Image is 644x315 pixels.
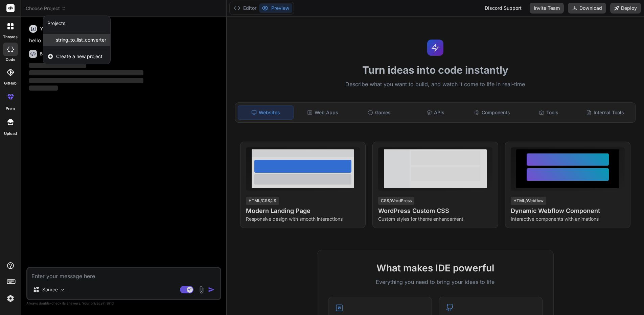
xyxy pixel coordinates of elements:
[4,80,17,86] label: GitHub
[4,131,17,137] label: Upload
[56,53,102,60] span: Create a new project
[6,57,15,63] label: code
[5,293,16,304] img: settings
[3,34,18,40] label: threads
[6,106,15,112] label: prem
[56,37,106,43] span: string_to_list_converter
[47,20,65,27] div: Projects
